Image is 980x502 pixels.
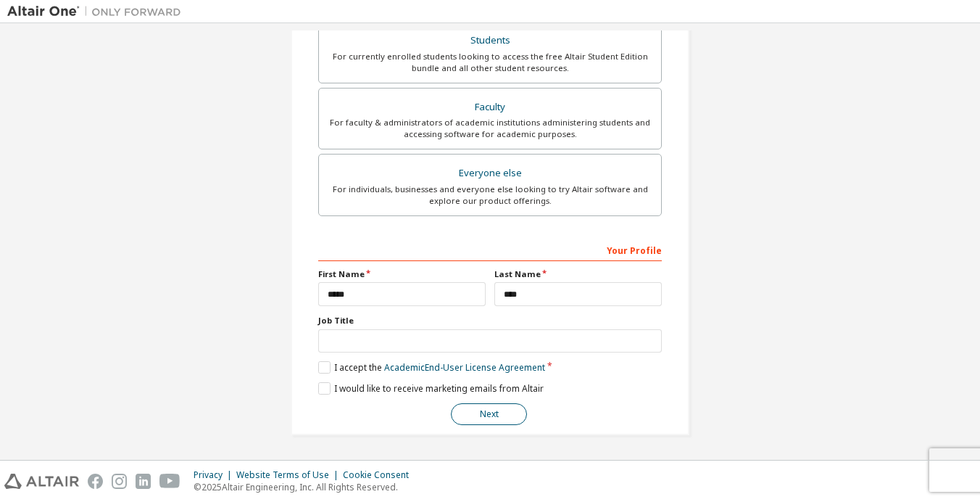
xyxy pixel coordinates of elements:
a: Academic End-User License Agreement [384,361,545,374]
img: youtube.svg [159,474,180,489]
img: instagram.svg [112,474,127,489]
img: linkedin.svg [136,474,151,489]
div: For individuals, businesses and everyone else looking to try Altair software and explore our prod... [328,184,652,207]
div: Faculty [328,97,652,118]
div: For faculty & administrators of academic institutions administering students and accessing softwa... [328,117,652,140]
div: Privacy [194,469,236,481]
label: I would like to receive marketing emails from Altair [318,382,544,395]
img: facebook.svg [88,474,103,489]
button: Next [451,403,527,425]
div: Cookie Consent [343,469,418,481]
label: I accept the [318,361,545,374]
div: Everyone else [328,163,652,184]
img: altair_logo.svg [4,474,79,489]
div: Students [328,30,652,51]
div: Website Terms of Use [236,469,343,481]
label: Last Name [494,268,662,280]
p: © 2025 Altair Engineering, Inc. All Rights Reserved. [194,481,418,493]
label: Job Title [318,315,662,326]
img: Altair One [7,4,188,19]
div: Your Profile [318,238,662,261]
div: For currently enrolled students looking to access the free Altair Student Edition bundle and all ... [328,51,652,74]
label: First Name [318,268,486,280]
